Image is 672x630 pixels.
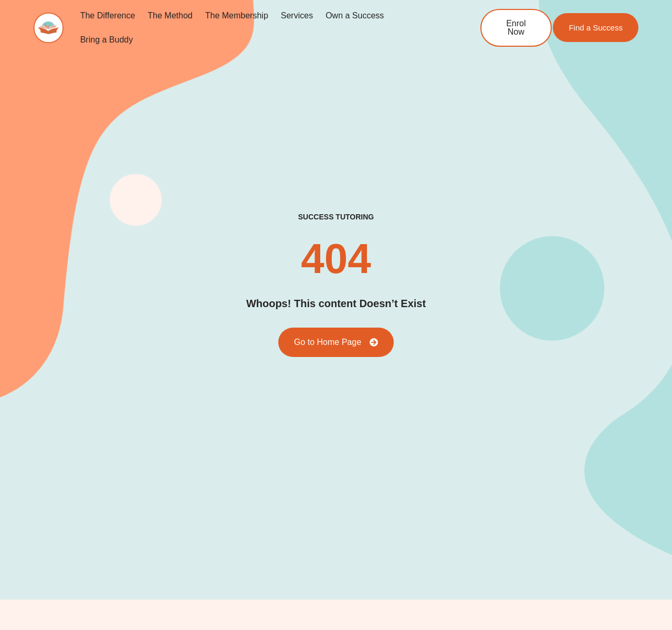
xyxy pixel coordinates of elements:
a: Bring a Buddy [74,28,140,52]
span: Go to Home Page [294,338,361,346]
nav: Menu [74,4,446,52]
a: Go to Home Page [278,328,394,357]
a: The Difference [74,4,142,28]
span: Enrol Now [497,19,535,36]
a: Enrol Now [480,9,552,47]
h2: success tutoring [298,212,374,222]
h2: 404 [301,238,371,280]
a: Own a Success [319,4,390,28]
a: Services [275,4,319,28]
a: The Method [141,4,198,28]
span: Find a Success [569,24,623,31]
a: Find a Success [553,13,638,42]
a: The Membership [199,4,275,28]
h2: Whoops! This content Doesn’t Exist [246,296,426,312]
